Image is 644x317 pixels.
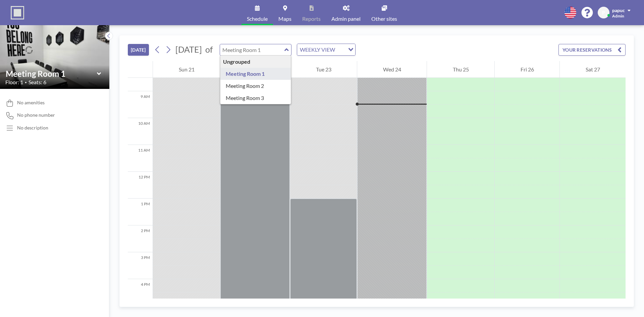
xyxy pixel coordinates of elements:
div: 4 PM [128,279,153,306]
div: 3 PM [128,252,153,279]
span: papuc [612,7,625,13]
span: Schedule [247,16,268,21]
div: 9 AM [128,91,153,118]
div: Sun 21 [153,61,220,78]
div: 12 PM [128,172,153,199]
div: 11 AM [128,145,153,172]
span: Floor: 1 [5,79,23,86]
input: Search for option [337,45,344,54]
div: Meeting Room 1 [220,68,291,80]
span: Reports [302,16,321,21]
img: organization-logo [11,6,24,19]
div: Search for option [297,44,355,55]
span: No phone number [17,112,55,118]
div: No description [17,125,48,131]
div: Meeting Room 2 [220,80,291,92]
span: [DATE] [175,44,202,54]
span: Seats: 6 [29,79,46,86]
div: Meeting Room 3 [220,92,291,104]
span: of [205,44,213,55]
div: Thu 25 [427,61,494,78]
span: Other sites [371,16,397,21]
div: Fri 26 [495,61,559,78]
div: Ungrouped [220,56,291,68]
div: Tue 23 [290,61,357,78]
div: 10 AM [128,118,153,145]
span: Maps [278,16,291,21]
span: WEEKLY VIEW [299,45,336,54]
span: • [25,80,27,85]
div: 8 AM [128,64,153,91]
span: Admin panel [331,16,361,21]
div: 2 PM [128,225,153,252]
button: YOUR RESERVATIONS [558,44,626,56]
span: Admin [612,13,624,18]
button: [DATE] [128,44,149,56]
input: Meeting Room 1 [6,69,97,78]
span: No amenities [17,100,45,106]
input: Meeting Room 1 [220,44,284,55]
div: Wed 24 [357,61,427,78]
span: P [602,10,605,16]
div: Sat 27 [560,61,626,78]
div: 1 PM [128,199,153,225]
